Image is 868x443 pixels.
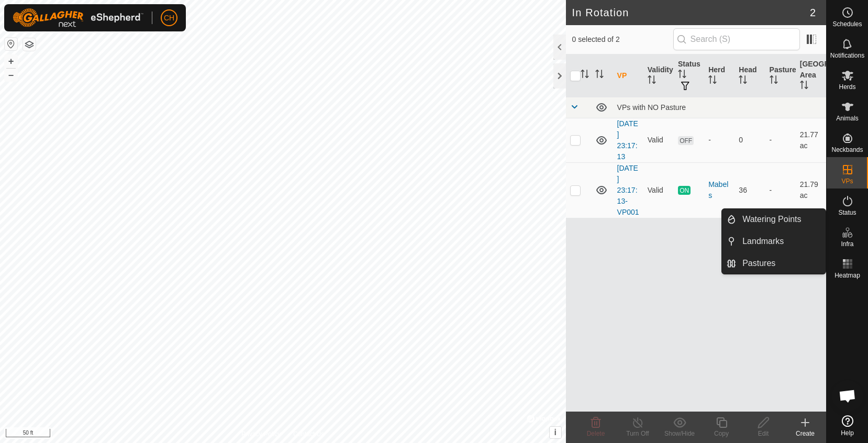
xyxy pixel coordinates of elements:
td: 21.79 ac [796,162,826,218]
p-sorticon: Activate to sort [708,77,717,85]
th: [GEOGRAPHIC_DATA] Area [796,54,826,97]
button: Map Layers [23,38,36,51]
td: 36 [735,162,765,218]
img: Gallagher Logo [13,8,143,27]
p-sorticon: Activate to sort [800,82,808,91]
div: Mabels [708,179,730,201]
a: Contact Us [293,429,324,439]
th: VP [613,54,643,97]
a: [DATE] 23:17:13-VP001 [617,164,639,216]
li: Pastures [722,253,826,274]
div: Copy [700,429,742,438]
span: CH [164,13,174,24]
span: Landmarks [742,235,784,248]
p-sorticon: Activate to sort [678,71,686,80]
a: Pastures [736,253,826,274]
span: Animals [836,115,859,121]
td: 0 [735,118,765,162]
li: Landmarks [722,231,826,252]
span: Herds [839,84,855,90]
td: - [765,162,796,218]
span: 0 selected of 2 [572,34,673,45]
div: Show/Hide [659,429,700,438]
td: 21.77 ac [796,118,826,162]
span: ON [678,186,691,195]
th: Status [674,54,704,97]
th: Pasture [765,54,796,97]
button: – [5,69,17,81]
a: Help [827,411,868,440]
span: Help [841,430,854,436]
span: i [554,428,556,437]
span: Infra [841,241,853,247]
div: Create [784,429,826,438]
a: Landmarks [736,231,826,252]
span: Status [838,209,856,216]
button: i [550,427,561,438]
th: Herd [704,54,735,97]
span: Delete [587,430,605,437]
div: - [708,135,730,146]
span: Schedules [832,21,862,27]
input: Search (S) [673,28,800,50]
th: Head [735,54,765,97]
td: Valid [643,162,674,218]
span: Pastures [742,257,775,270]
div: Turn Off [617,429,659,438]
a: Watering Points [736,209,826,230]
p-sorticon: Activate to sort [739,77,747,85]
a: [DATE] 23:17:13 [617,119,638,161]
p-sorticon: Activate to sort [648,77,656,85]
div: Open chat [832,380,863,412]
button: + [5,55,17,68]
p-sorticon: Activate to sort [581,71,589,80]
h2: In Rotation [572,6,810,19]
p-sorticon: Activate to sort [595,71,604,80]
span: VPs [841,178,853,184]
span: Watering Points [742,213,801,226]
span: Neckbands [831,147,863,153]
span: Notifications [830,52,864,59]
th: Validity [643,54,674,97]
a: Privacy Policy [241,429,281,439]
span: Heatmap [834,272,860,279]
div: VPs with NO Pasture [617,103,822,112]
p-sorticon: Activate to sort [770,77,778,85]
span: 2 [810,5,816,20]
li: Watering Points [722,209,826,230]
td: - [765,118,796,162]
button: Reset Map [5,38,17,50]
td: Valid [643,118,674,162]
div: Edit [742,429,784,438]
span: OFF [678,136,694,145]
